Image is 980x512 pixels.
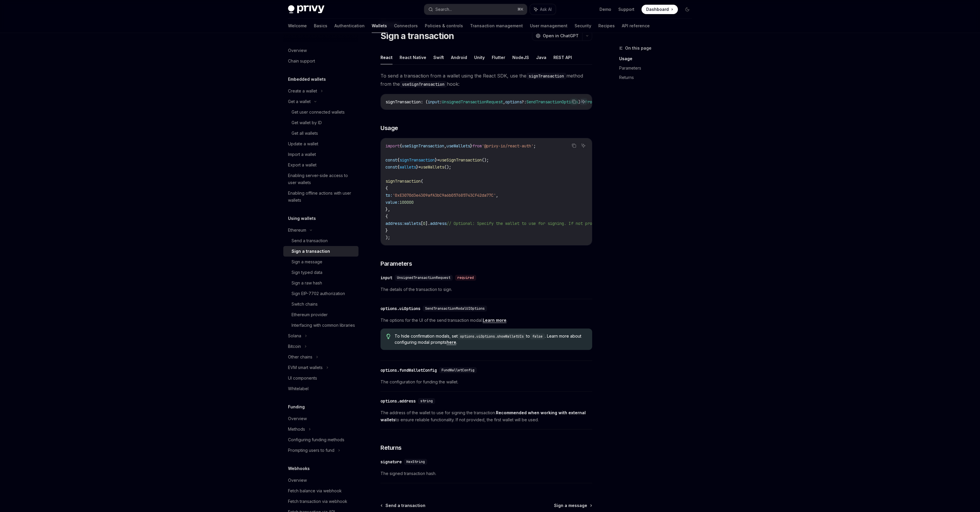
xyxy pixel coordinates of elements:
[288,76,326,83] h5: Embedded wallets
[283,299,358,309] a: Switch chains
[288,140,318,147] div: Update a wallet
[288,498,347,505] div: Fetch transaction via webhook
[288,364,323,371] div: EVM smart wallets
[292,119,322,126] div: Get wallet by ID
[646,6,669,12] span: Dashboard
[470,143,472,149] span: }
[288,58,315,65] div: Chain support
[386,334,390,339] svg: Tip
[522,99,526,105] span: ?:
[292,279,322,287] div: Sign a raw hash
[598,19,615,33] a: Recipes
[424,4,527,15] button: Search...⌘K
[283,434,358,445] a: Configuring funding methods
[288,161,316,169] div: Export a wallet
[580,98,587,105] button: Ask AI
[622,19,650,33] a: API reference
[288,385,309,392] div: Whitelabel
[400,200,414,205] span: 100000
[619,54,697,63] a: Usage
[425,306,485,311] span: SendTransactionModalUIOptions
[283,486,358,496] a: Fetch balance via webhook
[288,151,316,158] div: Import a wallet
[423,221,425,226] span: 0
[400,81,447,87] code: useSignTransaction
[283,160,358,170] a: Export a wallet
[283,320,358,331] a: Interfacing with common libraries
[619,73,697,82] a: Returns
[288,87,317,95] div: Create a wallet
[395,333,586,345] span: To hide confirmation modals, set to . Learn more about configuring modal prompts .
[435,157,437,163] span: }
[492,50,505,64] button: Flutter
[540,6,552,12] span: Ask AI
[314,19,327,33] a: Basics
[283,278,358,288] a: Sign a raw hash
[283,117,358,128] a: Get wallet by ID
[444,143,447,149] span: ,
[641,5,678,14] a: Dashboard
[418,164,421,170] span: =
[283,188,358,206] a: Enabling offline actions with user wallets
[447,340,456,345] a: here
[517,7,523,12] span: ⌘ K
[288,227,306,234] div: Ethereum
[288,403,305,410] h5: Funding
[400,143,402,149] span: {
[380,124,398,132] span: Usage
[505,99,522,105] span: options
[292,130,318,137] div: Get all wallets
[288,19,307,33] a: Welcome
[618,6,634,12] a: Support
[283,288,358,299] a: Sign EIP-7702 authorization
[397,275,450,280] span: UnsignedTransactionRequest
[430,221,447,226] span: address
[283,257,358,267] a: Sign a message
[393,193,496,198] span: '0xE3070d3e4309afA3bC9a6b057685743CF42da77C'
[496,193,498,198] span: ,
[400,164,416,170] span: wallets
[292,258,322,265] div: Sign a message
[288,465,310,472] h5: Webhooks
[385,164,397,170] span: const
[420,399,433,403] span: string
[380,444,402,452] span: Returns
[400,50,426,64] button: React Native
[380,260,412,268] span: Parameters
[292,269,322,276] div: Sign typed data
[283,475,358,486] a: Overview
[283,139,358,149] a: Update a wallet
[283,56,358,66] a: Chain support
[444,164,451,170] span: ();
[530,19,568,33] a: User management
[380,31,454,41] h1: Sign a transaction
[385,200,400,205] span: value:
[380,459,402,465] div: signature
[283,170,358,188] a: Enabling server-side access to user wallets
[288,332,301,339] div: Solana
[288,47,307,54] div: Overview
[283,149,358,160] a: Import a wallet
[397,157,400,163] span: {
[421,99,428,105] span: : (
[570,98,578,105] button: Copy the contents from the code block
[536,50,546,64] button: Java
[292,311,328,318] div: Ethereum provider
[385,143,400,149] span: import
[530,334,545,339] code: false
[385,193,393,198] span: to:
[288,436,344,443] div: Configuring funding methods
[288,426,305,433] div: Methods
[421,221,423,226] span: [
[385,207,390,212] span: },
[288,447,334,454] div: Prompting users to fund
[472,143,482,149] span: from
[283,246,358,257] a: Sign a transaction
[394,19,418,33] a: Connectors
[442,368,474,373] span: FundWalletConfig
[625,45,651,52] span: On this page
[292,301,318,308] div: Switch chains
[421,178,423,184] span: (
[283,496,358,507] a: Fetch transaction via webhook
[437,157,440,163] span: =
